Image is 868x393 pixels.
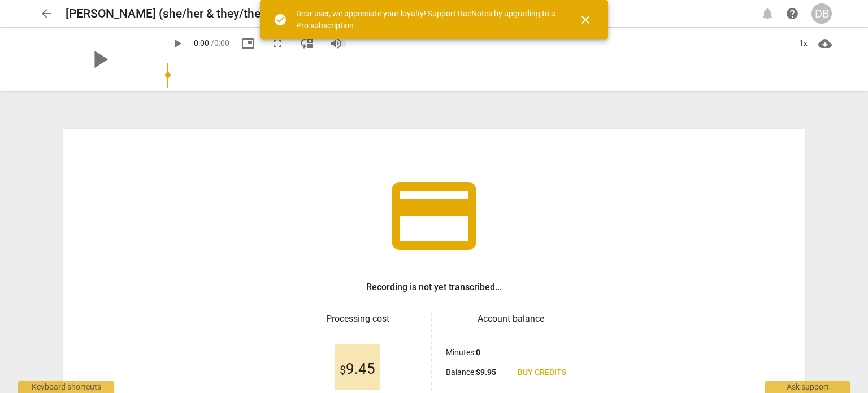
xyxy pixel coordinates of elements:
[296,21,354,30] a: Pro subscription
[296,8,558,31] div: Dear user, we appreciate your loyalty! Support RaeNotes by upgrading to a
[194,38,209,47] span: 0:00
[476,348,480,357] b: 0
[446,347,480,359] p: Minutes :
[446,366,496,378] p: Balance :
[18,381,114,393] div: Keyboard shortcuts
[818,37,832,50] span: cloud_download
[782,3,802,24] a: Help
[383,165,485,267] span: credit_card
[518,367,566,378] span: Buy credits
[792,34,814,53] div: 1x
[267,33,288,54] button: Fullscreen
[785,7,799,20] span: help
[366,280,502,294] h3: Recording is not yet transcribed...
[300,37,314,50] span: move_down
[85,45,114,74] span: play_arrow
[326,33,346,54] button: Volume
[271,37,284,50] span: fullscreen
[238,33,258,54] button: Picture in picture
[297,33,317,54] button: View player as separate pane
[476,368,496,377] b: $ 9.95
[171,37,184,50] span: play_arrow
[509,362,575,383] a: Buy credits
[811,3,832,24] button: DB
[66,7,465,21] h2: [PERSON_NAME] (she/her & they/them) on Kalapuya Lands's Zoom Meeting
[572,6,599,33] button: Close
[579,13,592,27] span: close
[329,37,343,50] span: volume_up
[241,37,255,50] span: picture_in_picture
[167,33,188,54] button: Play
[40,7,53,20] span: arrow_back
[340,363,346,377] span: $
[446,312,575,326] h3: Account balance
[211,38,229,47] span: / 0:00
[340,361,375,378] span: 9.45
[765,381,850,393] div: Ask support
[293,312,422,326] h3: Processing cost
[274,13,287,27] span: check_circle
